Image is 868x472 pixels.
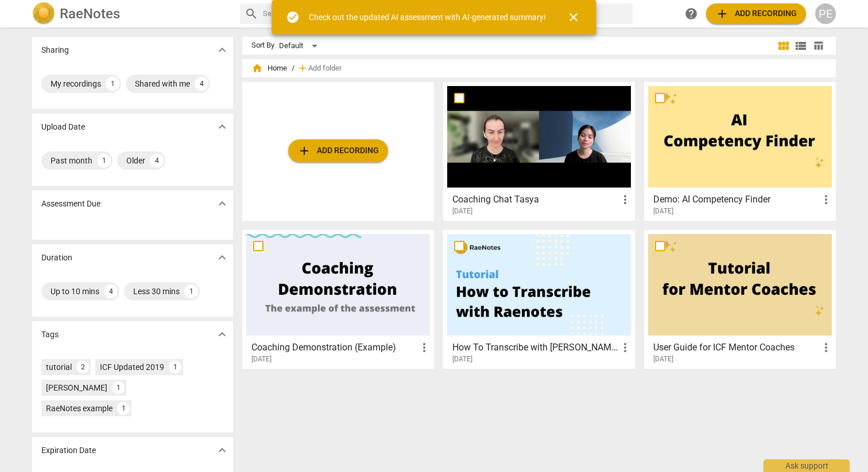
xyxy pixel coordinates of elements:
div: Shared with me [135,78,190,89]
button: PE [815,3,836,24]
div: Less 30 mins [133,286,180,297]
div: 2 [76,361,89,373]
div: Ask support [764,459,850,472]
div: Older [126,155,145,166]
div: Check out the updated AI assessment with AI-generated summary! [309,11,546,24]
div: Up to 10 mins [51,286,99,297]
span: more_vert [618,341,632,354]
button: Upload [288,139,388,162]
p: Tags [41,329,59,341]
button: Show more [214,249,231,266]
div: 1 [184,284,198,298]
span: [DATE] [653,354,673,364]
div: 4 [150,154,164,167]
p: Sharing [41,44,69,56]
h3: Demo: AI Competency Finder [653,193,819,206]
span: Add folder [308,64,342,73]
div: My recordings [51,78,101,89]
div: 1 [117,402,130,415]
a: Coaching Demonstration (Example)[DATE] [246,234,430,364]
a: Coaching Chat Tasya[DATE] [447,86,631,216]
span: view_list [794,39,808,53]
div: 4 [104,284,118,298]
h3: Coaching Chat Tasya [452,193,618,206]
span: more_vert [417,341,431,354]
span: add [715,7,729,21]
p: Duration [41,252,72,264]
span: / [292,64,294,73]
span: expand_more [215,251,229,264]
button: Upload [706,3,806,24]
button: Show more [214,195,231,212]
span: add [297,63,308,74]
input: Search [263,5,628,23]
div: 1 [169,361,181,373]
span: add [297,144,311,158]
div: 1 [106,77,119,91]
button: List view [792,37,809,54]
span: table_chart [813,40,824,51]
span: help [684,7,698,21]
span: check_circle [286,10,300,24]
span: view_module [777,39,790,53]
span: [DATE] [251,354,272,364]
a: Help [681,3,702,24]
img: Logo [32,2,55,25]
div: 1 [97,154,111,167]
span: search [245,7,258,21]
div: Default [279,37,321,55]
span: expand_more [215,327,229,341]
span: close [567,10,580,24]
h3: User Guide for ICF Mentor Coaches [653,341,819,354]
button: Tile view [775,37,792,54]
h2: RaeNotes [60,6,120,22]
span: more_vert [819,193,833,206]
span: expand_more [215,120,229,134]
button: Show more [214,326,231,343]
button: Show more [214,442,231,459]
div: RaeNotes example [46,403,113,414]
span: [DATE] [452,206,472,216]
a: How To Transcribe with [PERSON_NAME][DATE] [447,234,631,364]
a: User Guide for ICF Mentor Coaches[DATE] [648,234,832,364]
div: Past month [51,155,92,166]
a: Demo: AI Competency Finder[DATE] [648,86,832,216]
span: Add recording [297,144,379,158]
span: [DATE] [452,354,472,364]
span: more_vert [618,193,632,206]
span: home [251,63,263,74]
a: LogoRaeNotes [32,2,231,25]
h3: How To Transcribe with RaeNotes [452,341,618,354]
h3: Coaching Demonstration (Example) [251,341,417,354]
p: Expiration Date [41,444,96,457]
div: ICF Updated 2019 [100,361,164,373]
span: expand_more [215,443,229,457]
button: Show more [214,41,231,58]
span: Add recording [715,7,797,21]
p: Assessment Due [41,198,100,210]
span: [DATE] [653,206,673,216]
span: Home [251,63,287,74]
span: expand_more [215,197,229,210]
button: Close [560,3,587,31]
span: expand_more [215,43,229,57]
p: Upload Date [41,121,85,133]
div: tutorial [46,361,72,373]
div: 1 [112,381,125,394]
div: Sort By [251,41,274,50]
span: more_vert [819,341,833,354]
div: 4 [195,77,208,91]
div: [PERSON_NAME] [46,382,107,393]
button: Show more [214,118,231,135]
button: Table view [809,37,827,54]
